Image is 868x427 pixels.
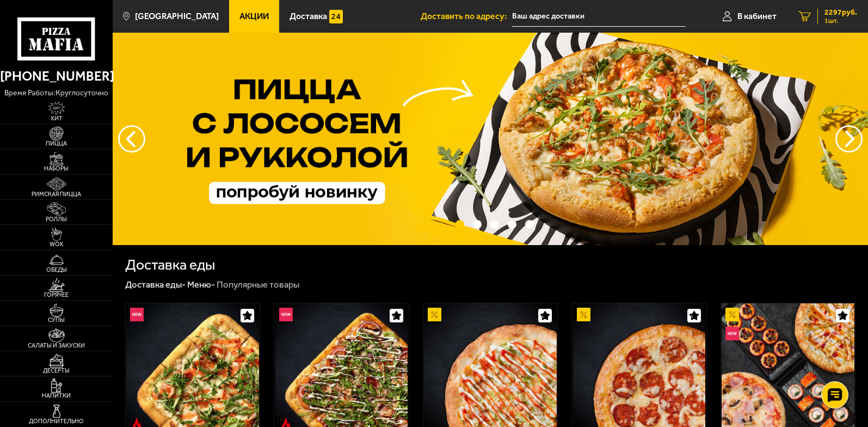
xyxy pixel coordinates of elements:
img: Новинка [279,308,293,321]
img: 15daf4d41897b9f0e9f617042186c801.svg [329,10,343,23]
button: точки переключения [490,220,499,229]
span: Акции [239,12,269,21]
img: Акционный [428,308,441,321]
img: Новинка [130,308,144,321]
button: следующий [118,125,145,152]
a: Доставка еды- [125,279,186,290]
span: [GEOGRAPHIC_DATA] [135,12,219,21]
img: Новинка [725,327,739,340]
button: точки переключения [473,220,482,229]
button: предыдущий [835,125,863,152]
h1: Доставка еды [125,258,215,272]
button: точки переключения [508,220,516,229]
span: 2297 руб. [824,9,857,16]
input: Ваш адрес доставки [512,7,686,27]
button: точки переключения [525,220,534,229]
span: Доставить по адресу: [421,12,512,21]
a: Меню- [187,279,215,290]
img: Акционный [725,308,739,321]
span: 1 шт. [824,17,857,24]
div: Популярные товары [217,279,299,291]
span: Доставка [290,12,327,21]
img: Акционный [577,308,590,321]
span: В кабинет [737,12,777,21]
button: точки переключения [455,220,464,229]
